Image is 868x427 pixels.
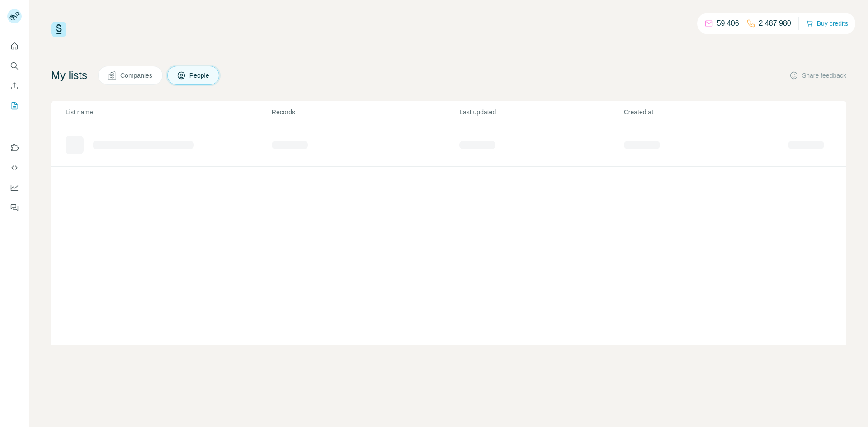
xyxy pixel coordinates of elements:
p: Records [272,108,458,117]
button: Feedback [7,199,22,216]
button: Use Surfe on LinkedIn [7,140,22,156]
p: 59,406 [717,18,739,29]
button: Dashboard [7,179,22,196]
img: Surfe Logo [51,22,66,37]
button: Search [7,58,22,74]
button: Buy credits [806,17,848,30]
button: Use Surfe API [7,160,22,176]
p: Last updated [459,108,623,117]
span: Companies [120,71,153,80]
button: Enrich CSV [7,78,22,94]
h4: My lists [51,68,87,83]
button: Quick start [7,38,22,54]
p: Created at [624,108,787,117]
p: 2,487,980 [759,18,791,29]
button: My lists [7,98,22,114]
button: Share feedback [789,71,846,80]
p: List name [66,108,271,117]
span: People [189,71,210,80]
